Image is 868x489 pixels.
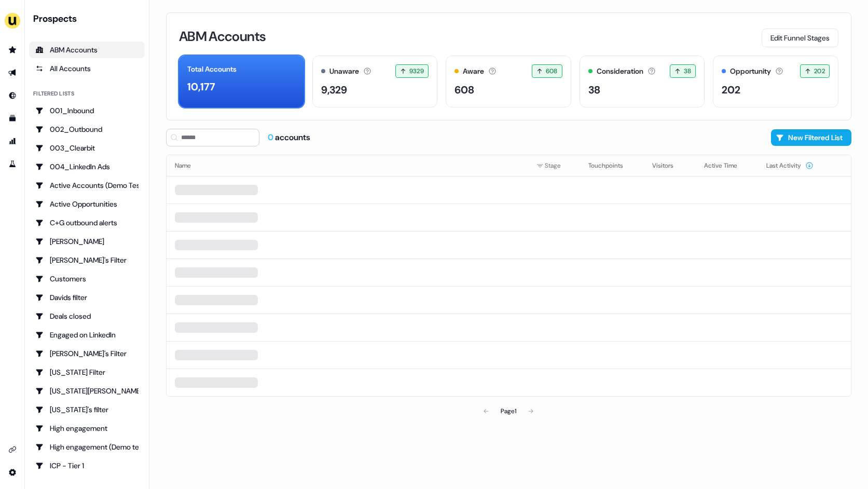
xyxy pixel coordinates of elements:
[29,270,145,287] a: Go to Customers
[814,66,825,76] span: 202
[33,89,74,98] div: Filtered lists
[268,132,275,143] span: 0
[29,42,145,58] a: ABM Accounts
[35,255,139,265] div: [PERSON_NAME]'s Filter
[29,158,145,175] a: Go to 004_LinkedIn Ads
[35,180,139,191] div: Active Accounts (Demo Test)
[29,233,145,250] a: Go to Charlotte Stone
[29,60,145,77] a: All accounts
[501,406,516,416] div: Page 1
[35,143,139,153] div: 003_Clearbit
[597,66,643,77] div: Consideration
[730,66,771,77] div: Opportunity
[29,196,145,212] a: Go to Active Opportunities
[29,364,145,381] a: Go to Georgia Filter
[35,460,139,471] div: ICP - Tier 1
[4,87,21,104] a: Go to Inbound
[29,102,145,119] a: Go to 001_Inbound
[35,404,139,415] div: [US_STATE]'s filter
[35,124,139,134] div: 002_Outbound
[268,132,310,143] div: accounts
[588,82,600,98] div: 38
[29,140,145,156] a: Go to 003_Clearbit
[766,156,814,175] button: Last Activity
[4,64,21,81] a: Go to outbound experience
[35,161,139,172] div: 004_LinkedIn Ads
[35,274,139,284] div: Customers
[35,45,139,55] div: ABM Accounts
[29,457,145,474] a: Go to ICP - Tier 1
[29,177,145,194] a: Go to Active Accounts (Demo Test)
[29,252,145,268] a: Go to Charlotte's Filter
[35,63,139,74] div: All Accounts
[722,82,740,98] div: 202
[35,348,139,359] div: [PERSON_NAME]'s Filter
[684,66,692,76] span: 38
[546,66,558,76] span: 608
[35,236,139,247] div: [PERSON_NAME]
[29,214,145,231] a: Go to C+G outbound alerts
[409,66,424,76] span: 9329
[29,420,145,437] a: Go to High engagement
[762,29,838,47] button: Edit Funnel Stages
[29,308,145,324] a: Go to Deals closed
[187,64,237,75] div: Total Accounts
[29,121,145,138] a: Go to 002_Outbound
[588,156,636,175] button: Touchpoints
[35,311,139,321] div: Deals closed
[4,441,21,458] a: Go to integrations
[35,386,139,396] div: [US_STATE][PERSON_NAME]
[4,133,21,150] a: Go to attribution
[29,289,145,306] a: Go to Davids filter
[4,110,21,127] a: Go to templates
[29,327,145,343] a: Go to Engaged on LinkedIn
[35,442,139,452] div: High engagement (Demo testing)
[652,156,686,175] button: Visitors
[35,105,139,116] div: 001_Inbound
[321,82,347,98] div: 9,329
[4,42,21,58] a: Go to prospects
[35,292,139,303] div: Davids filter
[179,30,266,43] h3: ABM Accounts
[29,383,145,399] a: Go to Georgia Slack
[329,66,359,77] div: Unaware
[33,12,145,25] div: Prospects
[35,218,139,228] div: C+G outbound alerts
[4,464,21,481] a: Go to integrations
[704,156,750,175] button: Active Time
[35,330,139,340] div: Engaged on LinkedIn
[35,367,139,377] div: [US_STATE] Filter
[167,155,528,176] th: Name
[187,79,215,94] div: 10,177
[35,199,139,209] div: Active Opportunities
[454,82,474,98] div: 608
[29,401,145,418] a: Go to Georgia's filter
[771,129,851,146] button: New Filtered List
[29,439,145,455] a: Go to High engagement (Demo testing)
[4,156,21,172] a: Go to experiments
[536,160,572,171] div: Stage
[463,66,484,77] div: Aware
[29,345,145,362] a: Go to Geneviève's Filter
[35,423,139,433] div: High engagement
